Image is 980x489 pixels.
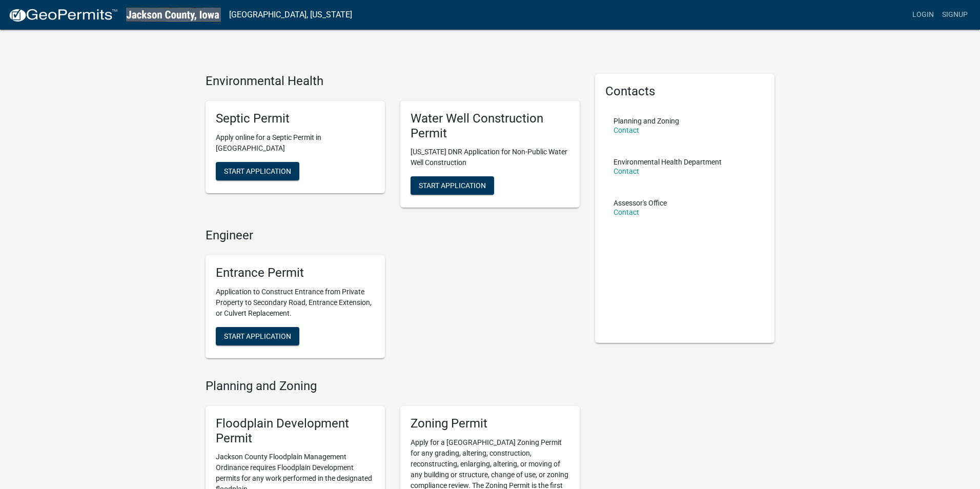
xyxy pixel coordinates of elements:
[216,162,299,180] button: Start Application
[411,111,569,141] h5: Water Well Construction Permit
[206,228,580,243] h4: Engineer
[411,416,569,431] h5: Zoning Permit
[224,167,291,175] span: Start Application
[614,167,639,175] a: Contact
[419,181,486,190] span: Start Application
[614,208,639,216] a: Contact
[411,176,494,195] button: Start Application
[216,416,375,446] h5: Floodplain Development Permit
[216,111,375,126] h5: Septic Permit
[216,132,375,154] p: Apply online for a Septic Permit in [GEOGRAPHIC_DATA]
[908,5,938,25] a: Login
[216,287,375,319] p: Application to Construct Entrance from Private Property to Secondary Road, Entrance Extension, or...
[938,5,972,25] a: Signup
[126,8,221,22] img: Jackson County, Iowa
[614,158,722,166] p: Environmental Health Department
[229,6,352,24] a: [GEOGRAPHIC_DATA], [US_STATE]
[224,332,291,340] span: Start Application
[614,126,639,134] a: Contact
[206,74,580,89] h4: Environmental Health
[614,117,679,125] p: Planning and Zoning
[216,266,375,280] h5: Entrance Permit
[216,327,299,345] button: Start Application
[605,84,764,99] h5: Contacts
[411,147,569,168] p: [US_STATE] DNR Application for Non-Public Water Well Construction
[614,199,667,207] p: Assessor's Office
[206,379,580,394] h4: Planning and Zoning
